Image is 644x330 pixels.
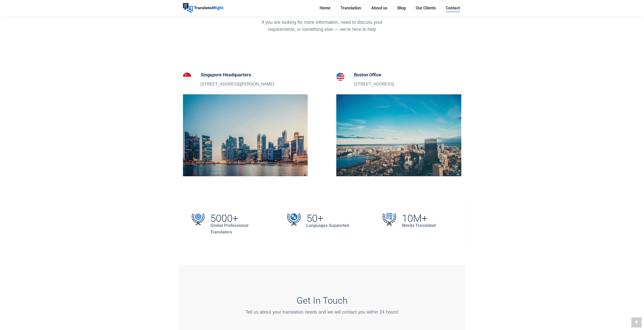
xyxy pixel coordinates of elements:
[236,295,408,306] h3: Get In Touch
[183,73,191,81] img: Singapore Headquarters
[396,5,407,12] a: Blog
[371,6,387,11] span: About us
[254,19,390,33] div: If you are looking for more information, need to discuss your requirements, or something else — w...
[287,213,301,226] img: 50+
[354,71,394,78] h5: Boston Office
[183,94,308,176] img: Contact our Singapore Translation Headquarters Office
[370,5,389,12] a: About us
[201,81,274,87] p: [STREET_ADDRESS][PERSON_NAME]
[318,5,332,12] a: Home
[354,81,394,87] p: [STREET_ADDRESS]
[183,3,223,13] img: Translated Right
[446,6,460,11] span: Contact
[414,5,437,12] a: Our Clients
[236,309,408,316] div: Tell us about your translation needs and we will contact you within 24 hours!
[341,6,361,11] span: Translation
[306,223,349,228] strong: Languages Supported
[336,94,461,176] img: Contact our Boston translation branch office
[402,223,436,228] strong: Words Translated
[416,6,436,11] span: Our Clients
[210,223,248,234] strong: Global Professional Translators
[320,6,330,11] span: Home
[210,215,261,222] h2: 5000+
[398,6,406,11] span: Blog
[382,213,396,226] img: 10M+
[402,215,436,222] h2: 10M+
[306,215,349,222] h2: 50+
[201,71,274,78] h5: Singapore Headquarters
[444,5,461,12] a: Contact
[339,5,363,12] a: Translation
[192,213,205,225] img: 5000+
[336,73,344,81] img: Boston Office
